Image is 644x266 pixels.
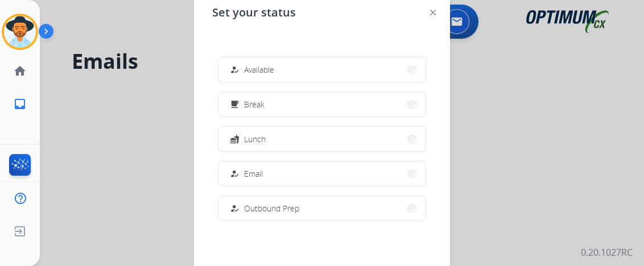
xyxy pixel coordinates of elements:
button: Lunch [218,127,426,151]
span: Break [244,98,265,110]
mat-icon: free_breakfast [230,99,240,109]
img: avatar [4,16,36,48]
button: Email [218,161,426,186]
img: close-button [430,10,436,15]
span: Set your status [212,5,296,20]
span: Available [244,64,274,76]
button: Break [218,92,426,117]
mat-icon: fastfood [230,134,240,144]
button: Available [218,57,426,82]
span: Lunch [244,133,266,145]
button: Outbound Prep [218,196,426,221]
mat-icon: how_to_reg [230,203,240,213]
span: Outbound Prep [244,202,299,214]
mat-icon: home [13,64,27,78]
mat-icon: how_to_reg [230,65,240,74]
span: Email [244,168,263,180]
mat-icon: how_to_reg [230,169,240,178]
p: 0.20.1027RC [581,246,633,259]
mat-icon: inbox [13,97,27,111]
